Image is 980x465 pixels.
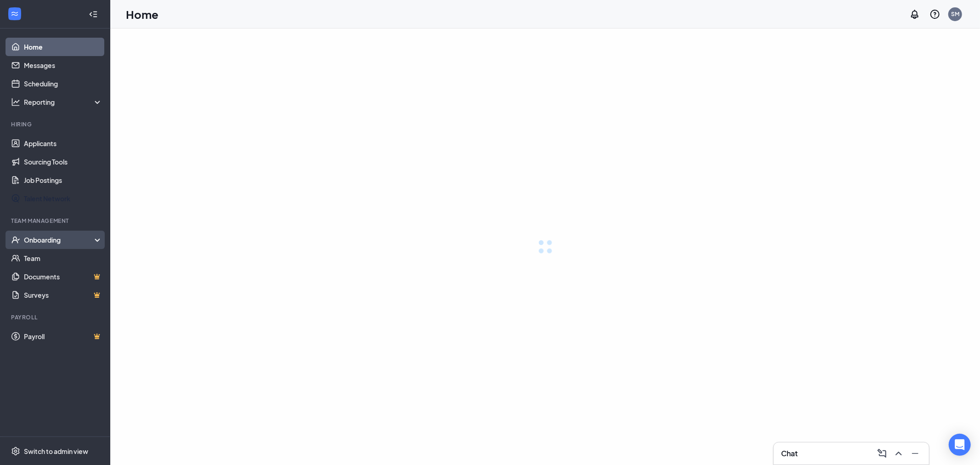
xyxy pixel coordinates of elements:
[907,446,922,461] button: Minimize
[890,446,905,461] button: ChevronUp
[10,9,19,18] svg: WorkstreamLogo
[11,235,20,244] svg: UserCheck
[11,313,101,321] div: Payroll
[24,267,102,286] a: DocumentsCrown
[24,249,102,267] a: Team
[909,9,920,20] svg: Notifications
[11,97,20,107] svg: Analysis
[24,97,103,107] div: Reporting
[89,10,98,19] svg: Collapse
[24,235,103,244] div: Onboarding
[874,446,889,461] button: ComposeMessage
[949,434,971,456] div: Open Intercom Messenger
[24,327,102,346] a: PayrollCrown
[910,448,921,459] svg: Minimize
[24,447,88,456] div: Switch to admin view
[893,448,904,459] svg: ChevronUp
[24,38,102,56] a: Home
[126,6,159,22] h1: Home
[24,286,102,304] a: SurveysCrown
[781,448,798,459] h3: Chat
[11,120,101,128] div: Hiring
[11,217,101,225] div: Team Management
[24,74,102,93] a: Scheduling
[24,171,102,189] a: Job Postings
[951,10,959,18] div: SM
[877,448,888,459] svg: ComposeMessage
[24,56,102,74] a: Messages
[24,153,102,171] a: Sourcing Tools
[929,9,940,20] svg: QuestionInfo
[11,447,20,456] svg: Settings
[24,189,102,208] a: Talent Network
[24,134,102,153] a: Applicants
